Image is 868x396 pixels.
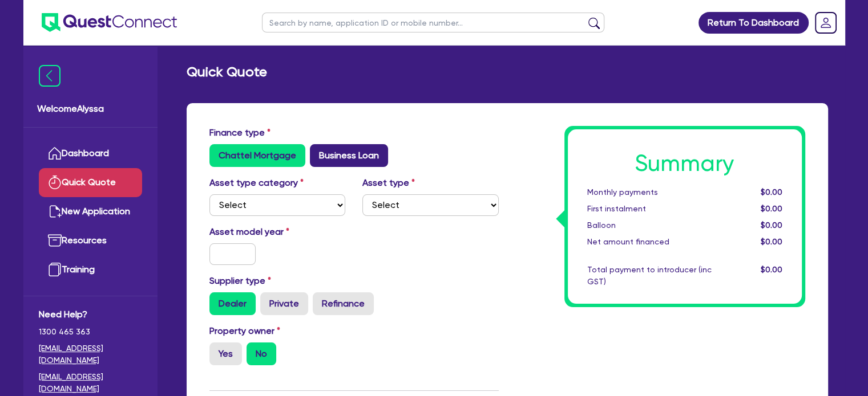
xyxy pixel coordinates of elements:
img: new-application [48,205,62,218]
label: Yes [209,342,242,365]
img: quick-quote [48,175,62,189]
a: Return To Dashboard [699,12,809,34]
a: [EMAIL_ADDRESS][DOMAIN_NAME] [39,342,142,366]
a: Training [39,255,142,284]
input: Search by name, application ID or mobile number... [262,13,604,32]
span: Welcome Alyssa [37,102,144,116]
span: $0.00 [760,265,782,274]
label: Chattel Mortgage [209,144,305,167]
label: Supplier type [209,274,271,288]
label: Refinance [313,292,374,315]
div: Monthly payments [579,186,720,198]
label: Property owner [209,324,280,338]
div: Balloon [579,219,720,231]
label: Asset type [362,176,415,190]
div: First instalment [579,203,720,215]
h1: Summary [587,150,782,177]
span: $0.00 [760,204,782,213]
h2: Quick Quote [187,64,267,80]
img: training [48,263,62,276]
a: Dashboard [39,139,142,168]
label: Asset type category [209,176,304,190]
span: $0.00 [760,221,782,230]
label: Asset model year [201,225,354,239]
a: Dropdown toggle [811,8,841,38]
img: icon-menu-close [39,65,60,87]
label: Dealer [209,292,256,315]
label: Business Loan [310,144,388,167]
label: Finance type [209,126,271,140]
span: $0.00 [760,237,782,246]
span: $0.00 [760,187,782,197]
a: [EMAIL_ADDRESS][DOMAIN_NAME] [39,371,142,395]
label: No [247,342,276,365]
img: quest-connect-logo-blue [42,13,177,32]
span: Need Help? [39,308,142,321]
div: Total payment to introducer (inc GST) [579,264,720,288]
a: Quick Quote [39,168,142,197]
label: Private [260,292,308,315]
img: resources [48,234,62,247]
div: Net amount financed [579,236,720,248]
a: Resources [39,226,142,255]
a: New Application [39,197,142,226]
span: 1300 465 363 [39,326,142,338]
